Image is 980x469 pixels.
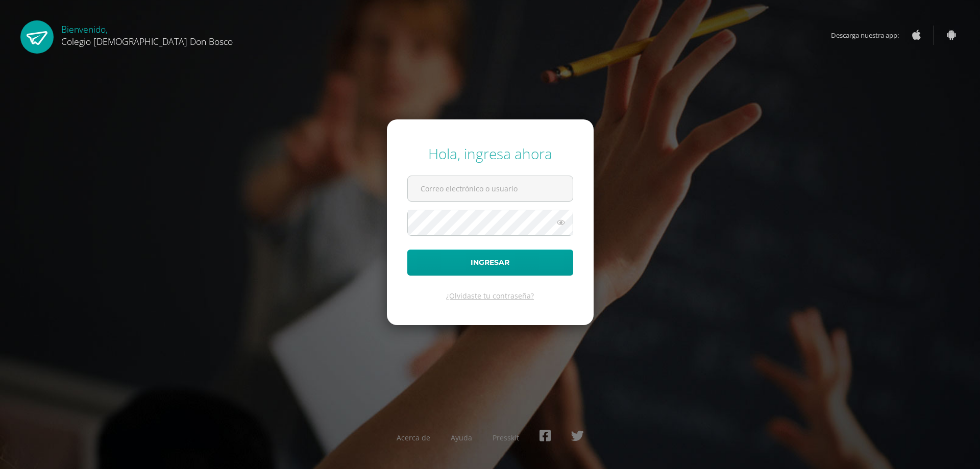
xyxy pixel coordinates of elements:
input: Correo electrónico o usuario [408,176,573,201]
div: Bienvenido, [61,20,233,47]
span: Colegio [DEMOGRAPHIC_DATA] Don Bosco [61,35,233,47]
div: Hola, ingresa ahora [407,144,573,163]
a: Ayuda [451,433,472,442]
a: Acerca de [397,433,430,442]
span: Descarga nuestra app: [831,26,909,45]
a: Presskit [493,433,519,442]
a: ¿Olvidaste tu contraseña? [446,291,534,301]
button: Ingresar [407,250,573,276]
